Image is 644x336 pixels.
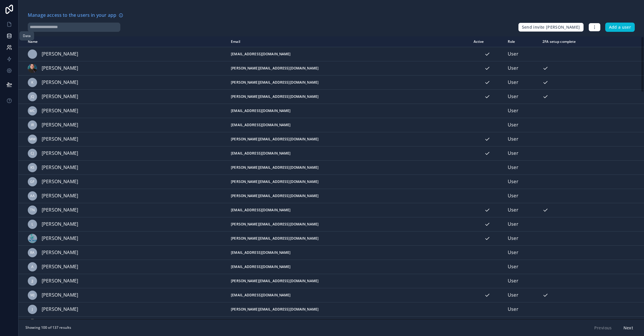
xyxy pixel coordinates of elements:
td: [EMAIL_ADDRESS][DOMAIN_NAME] [227,118,470,132]
span: JJ [32,279,33,283]
span: MJ [30,293,34,298]
span: [PERSON_NAME] [42,135,78,143]
span: KS [30,165,34,170]
span: A [31,265,34,269]
span: [PERSON_NAME] [42,79,78,86]
span: [PERSON_NAME] [42,164,78,171]
td: [PERSON_NAME][EMAIL_ADDRESS][DOMAIN_NAME] [227,132,470,146]
span: User [508,277,518,285]
td: [PERSON_NAME][EMAIL_ADDRESS][DOMAIN_NAME] [227,61,470,75]
span: CJ [31,151,34,156]
span: [PERSON_NAME] [42,306,78,313]
span: User [508,206,518,214]
th: Name [19,36,227,47]
th: Email [227,36,470,47]
span: GF [30,179,34,184]
td: [EMAIL_ADDRESS][DOMAIN_NAME] [227,260,470,274]
span: User [508,221,518,228]
span: AA [30,194,35,198]
a: Manage access to the users in your app [28,12,123,19]
td: [EMAIL_ADDRESS][DOMAIN_NAME] [227,245,470,260]
button: Send invite [PERSON_NAME] [518,23,584,32]
span: User [508,291,518,299]
span: MC [30,109,35,113]
span: [PERSON_NAME] [42,192,78,200]
span: [PERSON_NAME] [42,121,78,129]
span: [PERSON_NAME] [42,235,78,242]
span: L [32,222,33,227]
td: [PERSON_NAME][EMAIL_ADDRESS][DOMAIN_NAME] [227,175,470,189]
span: User [508,150,518,157]
td: [EMAIL_ADDRESS][DOMAIN_NAME] [227,316,470,331]
span: User [508,65,518,72]
td: [EMAIL_ADDRESS][DOMAIN_NAME] [227,146,470,160]
span: User [508,121,518,129]
span: Showing 100 of 137 results [25,325,71,330]
span: J [32,307,33,312]
span: User [508,192,518,200]
span: User [508,306,518,313]
span: IR [31,123,34,127]
span: [PERSON_NAME] [42,249,78,256]
button: Next [619,323,637,333]
span: [PERSON_NAME] [42,107,78,115]
td: [PERSON_NAME][EMAIL_ADDRESS][DOMAIN_NAME] [227,189,470,203]
span: User [508,107,518,115]
td: [EMAIL_ADDRESS][DOMAIN_NAME] [227,47,470,61]
th: Active [470,36,504,47]
div: scrollable content [19,36,644,319]
span: MM [29,137,36,142]
span: User [508,50,518,58]
span: User [508,79,518,86]
td: [EMAIL_ADDRESS][DOMAIN_NAME] [227,203,470,217]
span: [PERSON_NAME] [42,221,78,228]
span: K [31,80,33,85]
span: JQ [31,94,34,99]
span: User [508,178,518,186]
th: 2FA setup complete [539,36,619,47]
span: TN [30,208,35,212]
span: [PERSON_NAME] [42,206,78,214]
td: [EMAIL_ADDRESS][DOMAIN_NAME] [227,288,470,302]
td: [PERSON_NAME][EMAIL_ADDRESS][DOMAIN_NAME] [227,75,470,89]
td: [PERSON_NAME][EMAIL_ADDRESS][DOMAIN_NAME] [227,231,470,245]
td: [PERSON_NAME][EMAIL_ADDRESS][DOMAIN_NAME] [227,160,470,175]
td: [PERSON_NAME][EMAIL_ADDRESS][DOMAIN_NAME] [227,302,470,316]
span: [PERSON_NAME] [42,263,78,271]
span: User [508,93,518,100]
span: [PERSON_NAME] [42,178,78,186]
span: User [508,263,518,271]
td: [PERSON_NAME][EMAIL_ADDRESS][DOMAIN_NAME] [227,217,470,231]
div: Data [23,34,31,38]
span: User [508,235,518,242]
th: Role [504,36,539,47]
button: Add a user [605,23,635,32]
span: [PERSON_NAME] [42,150,78,157]
span: User [508,135,518,143]
span: User [508,164,518,171]
span: [PERSON_NAME] [42,65,78,72]
span: [PERSON_NAME] [42,291,78,299]
td: [EMAIL_ADDRESS][DOMAIN_NAME] [227,104,470,118]
td: [PERSON_NAME][EMAIL_ADDRESS][DOMAIN_NAME] [227,274,470,288]
span: User [508,249,518,256]
span: RA [30,250,34,255]
td: [PERSON_NAME][EMAIL_ADDRESS][DOMAIN_NAME] [227,89,470,104]
span: Manage access to the users in your app [28,12,116,19]
span: [PERSON_NAME] [42,50,78,58]
span: [PERSON_NAME] [42,277,78,285]
span: [PERSON_NAME] [42,93,78,100]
